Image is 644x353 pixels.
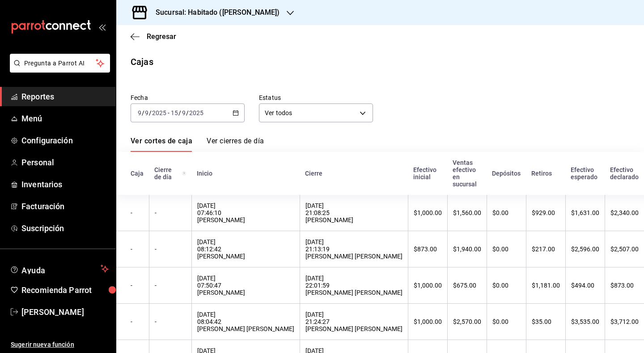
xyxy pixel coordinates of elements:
div: $929.00 [532,209,560,216]
button: Pregunta a Parrot AI [10,54,110,73]
div: Retiros [531,170,560,177]
span: Regresar [147,32,176,41]
label: Estatus [259,95,373,101]
div: $1,000.00 [414,209,442,216]
div: Cierre de día [154,166,186,181]
span: Reportes [21,90,109,103]
div: $1,940.00 [453,245,481,253]
input: -- [170,109,178,116]
div: Efectivo declarado [610,166,639,181]
div: [DATE] 21:24:27 [PERSON_NAME] [PERSON_NAME] [305,311,402,332]
span: Sugerir nueva función [11,340,109,349]
div: - [131,318,144,325]
div: Caja [131,170,144,177]
input: ---- [189,109,204,116]
div: $1,000.00 [414,282,442,289]
div: - [131,209,144,216]
span: [PERSON_NAME] [21,306,109,318]
span: Recomienda Parrot [21,284,109,296]
span: / [186,109,189,116]
div: [DATE] 08:12:42 [PERSON_NAME] [197,238,294,260]
div: $2,596.00 [571,245,599,253]
label: Fecha [131,95,245,101]
div: $873.00 [414,245,442,253]
a: Pregunta a Parrot AI [6,65,110,74]
div: $2,340.00 [610,209,639,216]
input: -- [144,109,149,116]
div: $0.00 [492,282,521,289]
div: [DATE] 07:46:10 [PERSON_NAME] [197,202,294,224]
div: $675.00 [453,282,481,289]
input: ---- [152,109,167,116]
div: - [131,245,144,253]
div: $1,000.00 [414,318,442,325]
div: $0.00 [492,318,521,325]
span: Personal [21,156,109,168]
div: $1,631.00 [571,209,599,216]
div: Efectivo esperado [571,166,599,181]
a: Ver cierres de día [207,137,264,152]
div: $1,181.00 [532,282,560,289]
div: [DATE] 07:50:47 [PERSON_NAME] [197,275,294,296]
div: Depósitos [492,170,521,177]
span: / [178,109,181,116]
h3: Sucursal: Habitado ([PERSON_NAME]) [148,7,280,18]
div: $1,560.00 [453,209,481,216]
div: Ver todos [259,103,373,122]
div: $2,570.00 [453,318,481,325]
div: Cierre [305,170,402,177]
a: Ver cortes de caja [131,137,192,152]
div: $217.00 [532,245,560,253]
button: open_drawer_menu [98,23,106,30]
div: [DATE] 21:08:25 [PERSON_NAME] [305,202,402,224]
span: / [142,109,144,116]
div: [DATE] 22:01:59 [PERSON_NAME] [PERSON_NAME] [305,275,402,296]
span: Pregunta a Parrot AI [24,59,96,68]
div: - [131,282,144,289]
div: $0.00 [492,245,521,253]
button: Regresar [131,32,176,41]
div: $494.00 [571,282,599,289]
div: Ventas efectivo en sucursal [453,159,481,188]
span: Ayuda [21,263,97,274]
div: Cajas [131,55,153,69]
div: [DATE] 08:04:42 [PERSON_NAME] [PERSON_NAME] [197,311,294,332]
svg: El número de cierre de día es consecutivo y consolida todos los cortes de caja previos en un únic... [182,170,186,177]
div: [DATE] 21:13:19 [PERSON_NAME] [PERSON_NAME] [305,238,402,260]
span: Configuración [21,134,109,146]
div: $35.00 [532,318,560,325]
input: -- [182,109,186,116]
div: - [155,209,186,216]
div: $0.00 [492,209,521,216]
span: Suscripción [21,222,109,234]
div: Inicio [197,170,294,177]
div: $2,507.00 [610,245,639,253]
div: - [155,318,186,325]
div: Efectivo inicial [413,166,442,181]
span: Facturación [21,200,109,212]
div: navigation tabs [131,137,264,152]
div: - [155,282,186,289]
span: Inventarios [21,178,109,190]
input: -- [137,109,142,116]
span: / [149,109,152,116]
span: - [168,109,169,116]
div: $3,712.00 [610,318,639,325]
div: - [155,245,186,253]
span: Menú [21,112,109,125]
div: $873.00 [610,282,639,289]
div: $3,535.00 [571,318,599,325]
